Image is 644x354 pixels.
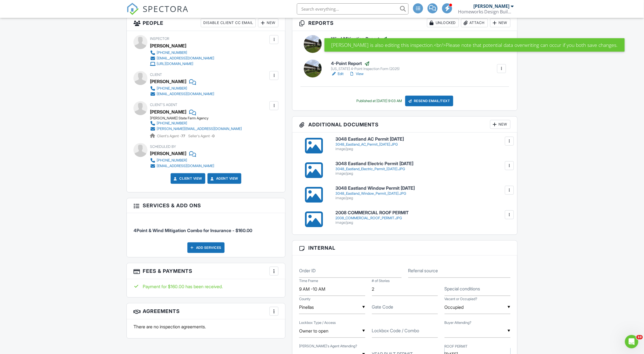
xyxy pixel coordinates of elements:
[292,15,517,31] h3: Reports
[349,71,364,77] a: View
[445,297,478,302] label: Vacant or Occupied?
[325,38,625,52] div: [PERSON_NAME] is also editing this inspection.<br/>Please note that potential data overwriting ca...
[150,108,186,116] a: [PERSON_NAME]
[331,67,400,71] div: [US_STATE] 4-Point Inspection Form (2025)
[133,283,278,290] div: Payment for $160.00 has been received.
[356,99,402,103] div: Published at [DATE] 9:03 AM
[335,137,511,142] h6: 3048 Eastland AC Permit [DATE]
[299,297,311,302] label: County
[490,18,511,27] div: New
[372,327,419,334] label: Lockbox Code / Combo
[150,77,186,86] div: [PERSON_NAME]
[150,86,214,91] a: [PHONE_NUMBER]
[335,186,511,200] a: 3048 Eastland Window Permit [DATE] 3048_Eastland_Window_Permit_[DATE].JPG image/jpeg
[173,176,202,181] a: Client View
[335,161,511,166] h6: 3048 Eastland Electric Permit [DATE]
[150,56,214,61] a: [EMAIL_ADDRESS][DOMAIN_NAME]
[473,3,510,9] div: [PERSON_NAME]
[335,191,511,196] div: 3048_Eastland_Window_Permit_[DATE].JPG
[427,18,459,27] div: Unlocked
[625,335,638,348] iframe: Intercom live chat
[331,61,400,66] h6: 4-Point Report
[150,121,242,126] a: [PHONE_NUMBER]
[335,171,511,176] div: image/jpeg
[299,320,336,325] label: Lockbox Type / Access
[150,149,186,158] div: [PERSON_NAME]
[150,50,214,56] a: [PHONE_NUMBER]
[299,279,318,284] label: Time Frame
[299,344,357,349] label: Buyer's Agent Attending?
[127,304,285,319] h3: Agreements
[157,50,187,55] div: [PHONE_NUMBER]
[490,120,511,129] div: New
[127,15,285,31] h3: People
[372,279,390,284] label: # of Stories
[335,210,511,215] h6: 2008 COMMERCIAL ROOF PERMIT
[212,134,214,138] strong: 0
[445,344,468,349] label: ROOF PERMIT
[133,324,278,330] p: There are no inspection agreements.
[372,324,438,338] input: Lockbox Code / Combo
[127,263,285,279] h3: Fees & Payments
[292,241,517,255] h3: Internal
[157,92,214,96] div: [EMAIL_ADDRESS][DOMAIN_NAME]
[150,116,246,121] div: [PERSON_NAME] State Farm Agency
[297,3,409,15] input: Search everything...
[335,210,511,225] a: 2008 COMMERCIAL ROOF PERMIT 2008_COMMERCIAL_ROOF_PERMIT.JPG image/jpeg
[133,217,278,238] li: Service: 4Point & Wind Mitigation Combo for Insurance
[150,103,177,107] span: Client's Agent
[157,86,187,91] div: [PHONE_NUMBER]
[201,18,256,27] div: Disable Client CC Email
[445,286,480,292] label: Special conditions
[335,216,511,220] div: 2008_COMMERCIAL_ROOF_PERMIT.JPG
[372,282,438,296] input: # of Stories
[127,198,285,213] h3: Services & Add ons
[331,61,400,71] a: 4-Point Report [US_STATE] 4-Point Inspection Form (2025)
[157,127,242,131] div: [PERSON_NAME][EMAIL_ADDRESS][DOMAIN_NAME]
[127,3,139,15] img: The Best Home Inspection Software - Spectora
[150,42,186,50] div: [PERSON_NAME]
[181,134,185,138] strong: 77
[209,176,238,181] a: Agent View
[127,8,189,19] a: SPECTORA
[157,134,186,138] span: Client's Agent -
[335,161,511,175] a: 3048 Eastland Electric Permit [DATE] 3048_Eastland_Electric_Permit_[DATE].JPG image/jpeg
[408,268,438,274] label: Referral source
[299,282,365,296] input: Time Frame
[335,167,511,171] div: 3048_Eastland_Electric_Permit_[DATE].JPG
[331,71,344,77] a: Edit
[157,164,214,168] div: [EMAIL_ADDRESS][DOMAIN_NAME]
[157,62,193,66] div: [URL][DOMAIN_NAME]
[150,126,242,132] a: [PERSON_NAME][EMAIL_ADDRESS][DOMAIN_NAME]
[299,268,316,274] label: Order ID
[133,228,252,233] span: 4Point & Wind Mitigation Combo for Insurance - $160.00
[258,18,278,27] div: New
[150,73,162,77] span: Client
[461,18,488,27] div: Attach
[335,142,511,147] div: 3048_Eastland_AC_Permit_[DATE].JPG
[445,282,511,296] input: Special conditions
[458,9,514,15] div: Homeworks Design Build Inspect, Inc.
[335,186,511,191] h6: 3048 Eastland Window Permit [DATE]
[372,304,393,310] label: Gate Code
[445,320,472,325] label: Buyer Attending?
[188,134,214,138] span: Seller's Agent -
[372,300,438,314] input: Gate Code
[150,145,176,149] span: Scheduled By
[150,91,214,97] a: [EMAIL_ADDRESS][DOMAIN_NAME]
[143,3,189,15] span: SPECTORA
[157,158,187,163] div: [PHONE_NUMBER]
[157,121,187,126] div: [PHONE_NUMBER]
[150,163,214,169] a: [EMAIL_ADDRESS][DOMAIN_NAME]
[335,147,511,151] div: image/jpeg
[335,196,511,200] div: image/jpeg
[405,96,453,106] div: Resend Email/Text
[150,158,214,163] a: [PHONE_NUMBER]
[335,220,511,225] div: image/jpeg
[150,61,214,67] a: [URL][DOMAIN_NAME]
[150,37,169,41] span: Inspector
[292,117,517,133] h3: Additional Documents
[157,56,214,61] div: [EMAIL_ADDRESS][DOMAIN_NAME]
[187,242,225,253] div: Add Services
